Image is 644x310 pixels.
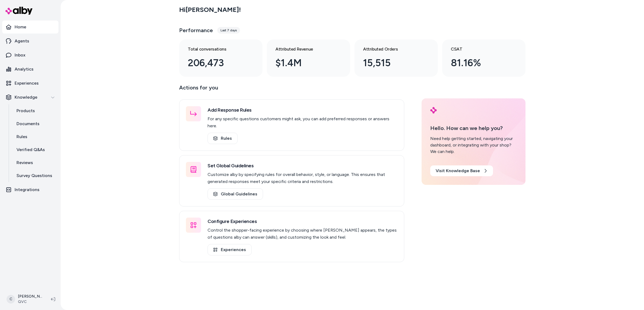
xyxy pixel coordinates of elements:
a: Products [11,104,58,117]
h3: Configure Experiences [208,218,397,225]
p: Integrations [15,186,40,193]
p: For any specific questions customers might ask, you can add preferred responses or answers here. [208,115,397,129]
p: Home [15,24,26,30]
p: [PERSON_NAME] [18,294,42,299]
p: Actions for you [179,83,404,96]
p: Products [17,108,35,114]
p: Experiences [15,80,39,86]
div: 81.16% [451,56,508,70]
a: Global Guidelines [208,188,263,200]
a: Home [2,21,58,34]
a: Attributed Revenue $1.4M [267,39,350,77]
h3: CSAT [451,46,508,52]
a: Experiences [2,77,58,90]
button: Knowledge [2,91,58,104]
a: CSAT 81.16% [442,39,525,77]
p: Inbox [15,52,25,58]
img: alby Logo [430,107,437,114]
p: Agents [15,38,29,44]
h3: Attributed Orders [363,46,420,52]
a: Documents [11,117,58,130]
a: Attributed Orders 15,515 [354,39,438,77]
div: 15,515 [363,56,420,70]
p: Documents [17,121,40,127]
div: Last 7 days [217,27,240,34]
a: Analytics [2,63,58,76]
a: Experiences [208,244,252,255]
a: Reviews [11,156,58,169]
p: Rules [17,134,27,140]
div: Need help getting started, navigating your dashboard, or integrating with your shop? We can help. [430,135,517,155]
p: Knowledge [15,94,37,101]
h3: Performance [179,26,213,34]
a: Inbox [2,49,58,62]
a: Rules [208,133,238,144]
span: QVC [18,299,42,305]
a: Rules [11,130,58,143]
p: Customize alby by specifying rules for overall behavior, style, or language. This ensures that ge... [208,171,397,185]
button: C[PERSON_NAME]QVC [3,291,47,308]
p: Survey Questions [17,172,52,179]
img: alby Logo [5,7,32,15]
a: Verified Q&As [11,143,58,156]
p: Hello. How can we help you? [430,124,517,132]
div: 206,473 [188,56,245,70]
div: $1.4M [275,56,333,70]
a: Integrations [2,183,58,196]
a: Total conversations 206,473 [179,39,262,77]
p: Analytics [15,66,34,72]
h3: Total conversations [188,46,245,52]
p: Control the shopper-facing experience by choosing where [PERSON_NAME] appears, the types of quest... [208,227,397,241]
h2: Hi [PERSON_NAME] ! [179,6,241,14]
a: Visit Knowledge Base [430,165,493,176]
p: Reviews [17,159,33,166]
p: Verified Q&As [17,146,45,153]
span: C [6,295,15,304]
h3: Add Response Rules [208,106,397,114]
a: Survey Questions [11,169,58,182]
a: Agents [2,35,58,48]
h3: Set Global Guidelines [208,162,397,169]
h3: Attributed Revenue [275,46,333,52]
